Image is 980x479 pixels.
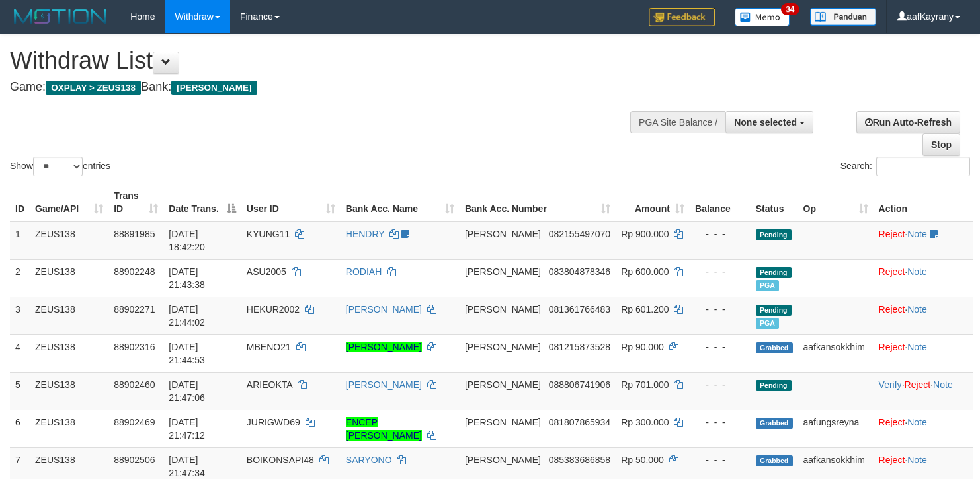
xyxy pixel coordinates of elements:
[169,304,205,328] span: [DATE] 21:44:02
[907,417,927,427] a: Note
[460,184,616,221] th: Bank Acc. Number: activate to sort column ascending
[114,455,155,465] span: 88902506
[247,342,291,352] span: MBENO21
[114,229,155,239] span: 88891985
[30,372,108,410] td: ZEUS138
[907,304,927,314] a: Note
[621,417,669,427] span: Rp 300.000
[465,266,541,277] span: [PERSON_NAME]
[10,7,110,26] img: MOTION_logo.png
[695,227,745,240] div: - - -
[171,81,257,95] span: [PERSON_NAME]
[549,379,610,390] span: Copy 088806741906 to clipboard
[907,455,927,465] a: Note
[114,304,155,314] span: 88902271
[30,334,108,372] td: ZEUS138
[549,342,610,352] span: Copy 081215873528 to clipboard
[465,229,541,239] span: [PERSON_NAME]
[695,265,745,278] div: - - -
[169,229,205,252] span: [DATE] 18:42:20
[549,455,610,465] span: Copy 085383686858 to clipboard
[465,379,541,390] span: [PERSON_NAME]
[649,8,715,26] img: Feedback.jpg
[10,334,30,372] td: 4
[798,410,874,447] td: aafungsreyna
[695,340,745,353] div: - - -
[905,379,931,390] a: Reject
[756,342,793,353] span: Grabbed
[10,259,30,297] td: 2
[247,304,300,314] span: HEKUR2002
[169,266,205,290] span: [DATE] 21:43:38
[346,304,422,314] a: [PERSON_NAME]
[781,3,799,15] span: 34
[756,418,793,429] span: Grabbed
[735,8,790,26] img: Button%20Memo.svg
[549,304,610,314] span: Copy 081361766483 to clipboard
[879,229,905,239] a: Reject
[30,259,108,297] td: ZEUS138
[690,184,751,221] th: Balance
[346,229,385,239] a: HENDRY
[10,48,640,74] h1: Withdraw List
[465,304,541,314] span: [PERSON_NAME]
[907,229,927,239] a: Note
[30,297,108,334] td: ZEUS138
[798,184,874,221] th: Op: activate to sort column ascending
[621,266,669,277] span: Rp 600.000
[33,157,83,176] select: Showentries
[856,111,960,133] a: Run Auto-Refresh
[10,184,30,221] th: ID
[114,342,155,352] span: 88902316
[114,266,155,277] span: 88902248
[621,304,669,314] span: Rp 601.200
[756,318,779,329] span: Marked by aafchomsokheang
[621,455,664,465] span: Rp 50.000
[695,416,745,429] div: - - -
[169,455,205,478] span: [DATE] 21:47:34
[10,372,30,410] td: 5
[30,221,108,260] td: ZEUS138
[163,184,241,221] th: Date Trans.: activate to sort column descending
[695,453,745,466] div: - - -
[169,379,205,403] span: [DATE] 21:47:06
[10,410,30,447] td: 6
[756,305,792,316] span: Pending
[241,184,341,221] th: User ID: activate to sort column ascending
[247,417,300,427] span: JURIGWD69
[630,111,725,133] div: PGA Site Balance /
[874,334,973,372] td: ·
[10,157,110,176] label: Show entries
[621,342,664,352] span: Rp 90.000
[346,266,382,277] a: RODIAH
[798,334,874,372] td: aafkansokkhim
[621,379,669,390] span: Rp 701.000
[341,184,460,221] th: Bank Acc. Name: activate to sort column ascending
[346,417,422,441] a: ENCEP [PERSON_NAME]
[247,379,292,390] span: ARIEOKTA
[549,417,610,427] span: Copy 081807865934 to clipboard
[30,184,108,221] th: Game/API: activate to sort column ascending
[756,267,792,278] span: Pending
[621,229,669,239] span: Rp 900.000
[695,378,745,391] div: - - -
[907,342,927,352] a: Note
[346,455,392,465] a: SARYONO
[922,133,960,156] a: Stop
[756,455,793,466] span: Grabbed
[874,184,973,221] th: Action
[756,380,792,391] span: Pending
[46,81,141,95] span: OXPLAY > ZEUS138
[465,417,541,427] span: [PERSON_NAME]
[346,379,422,390] a: [PERSON_NAME]
[169,342,205,365] span: [DATE] 21:44:53
[10,297,30,334] td: 3
[247,455,314,465] span: BOIKONSAPI48
[465,342,541,352] span: [PERSON_NAME]
[879,342,905,352] a: Reject
[874,410,973,447] td: ·
[874,297,973,334] td: ·
[616,184,690,221] th: Amount: activate to sort column ascending
[247,266,286,277] span: ASU2005
[756,229,792,240] span: Pending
